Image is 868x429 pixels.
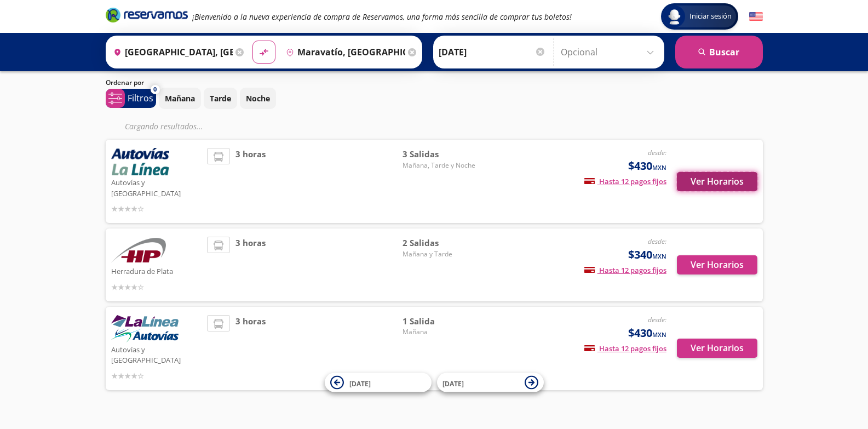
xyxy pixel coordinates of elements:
[403,148,479,161] span: 3 Salidas
[403,327,479,337] span: Mañana
[106,7,188,26] a: Brand Logo
[111,315,179,342] img: Autovías y La Línea
[235,148,266,215] span: 3 horas
[403,315,479,328] span: 1 Salida
[246,93,270,104] p: Noche
[106,7,188,23] i: Brand Logo
[111,237,166,264] img: Herradura de Plata
[442,379,464,388] span: [DATE]
[628,325,666,341] span: $430
[675,36,763,68] button: Buscar
[106,78,144,88] p: Ordenar por
[584,265,666,275] span: Hasta 12 pagos fijos
[159,88,201,109] button: Mañana
[677,339,757,358] button: Ver Horarios
[210,93,231,104] p: Tarde
[165,93,195,104] p: Mañana
[153,85,157,94] span: 0
[111,342,202,366] p: Autovías y [GEOGRAPHIC_DATA]
[437,373,544,392] button: [DATE]
[652,163,666,171] small: MXN
[403,237,479,249] span: 2 Salidas
[677,255,757,274] button: Ver Horarios
[235,237,266,293] span: 3 horas
[403,161,479,170] span: Mañana, Tarde y Noche
[584,344,666,353] span: Hasta 12 pagos fijos
[106,89,156,108] button: 0Filtros
[109,38,233,66] input: Buscar Origen
[111,175,202,199] p: Autovías y [GEOGRAPHIC_DATA]
[584,176,666,186] span: Hasta 12 pagos fijos
[111,264,202,277] p: Herradura de Plata
[749,10,763,24] button: English
[628,158,666,174] span: $430
[204,88,237,109] button: Tarde
[111,148,169,175] img: Autovías y La Línea
[648,237,666,246] em: desde:
[403,249,479,259] span: Mañana y Tarde
[235,315,266,382] span: 3 horas
[192,12,572,22] em: ¡Bienvenido a la nueva experiencia de compra de Reservamos, una forma más sencilla de comprar tus...
[439,38,546,66] input: Elegir Fecha
[240,88,276,109] button: Noche
[677,172,757,191] button: Ver Horarios
[628,247,666,263] span: $340
[125,121,203,131] em: Cargando resultados ...
[281,38,405,66] input: Buscar Destino
[652,252,666,260] small: MXN
[648,148,666,157] em: desde:
[349,379,371,388] span: [DATE]
[561,38,659,66] input: Opcional
[128,91,153,105] p: Filtros
[325,373,432,392] button: [DATE]
[652,330,666,339] small: MXN
[648,315,666,324] em: desde:
[685,11,736,22] span: Iniciar sesión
